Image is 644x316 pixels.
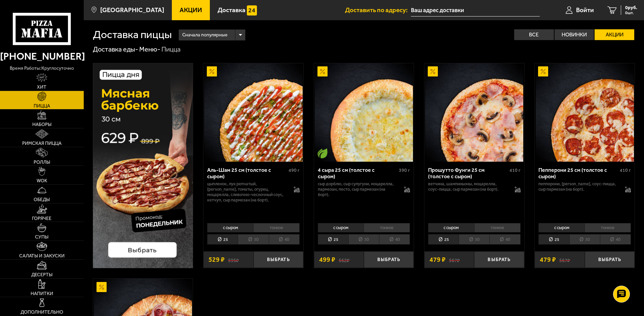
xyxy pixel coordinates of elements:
[34,197,50,202] span: Обеды
[32,122,51,127] span: Наборы
[228,256,239,263] s: 595 ₽
[247,5,257,15] img: 15daf4d41897b9f0e9f617042186c801.svg
[161,45,181,54] div: Пицца
[209,256,225,263] span: 529 ₽
[620,167,631,173] span: 410 г
[364,223,410,232] li: тонкое
[428,66,438,76] img: Акционный
[318,181,397,197] p: сыр дорблю, сыр сулугуни, моцарелла, пармезан, песто, сыр пармезан (на борт).
[424,63,524,162] a: АкционныйПрошутто Фунги 25 см (толстое с сыром)
[625,5,637,10] span: 0 руб.
[584,223,631,232] li: тонкое
[317,66,328,76] img: Акционный
[345,7,411,13] span: Доставить по адресу:
[22,141,62,146] span: Римская пицца
[182,29,227,41] span: Сначала популярные
[428,234,459,245] li: 25
[379,234,410,245] li: 40
[318,223,364,232] li: с сыром
[348,234,379,245] li: 30
[474,251,524,268] button: Выбрать
[459,234,489,245] li: 30
[315,63,413,162] img: 4 сыра 25 см (толстое с сыром)
[540,256,556,263] span: 479 ₽
[207,66,217,76] img: Акционный
[399,167,410,173] span: 390 г
[489,234,520,245] li: 40
[538,167,618,180] div: Пепперони 25 см (толстое с сыром)
[625,11,637,15] span: 0 шт.
[319,256,335,263] span: 499 ₽
[509,167,521,173] span: 410 г
[207,223,253,232] li: с сыром
[254,251,303,268] button: Выбрать
[555,29,594,40] label: Новинки
[535,63,635,162] a: АкционныйПепперони 25 см (толстое с сыром)
[180,7,202,13] span: Акции
[207,167,287,180] div: Аль-Шам 25 см (толстое с сыром)
[318,234,348,245] li: 25
[31,273,52,277] span: Десерты
[449,256,460,263] s: 567 ₽
[218,7,245,13] span: Доставка
[37,179,47,183] span: WOK
[139,45,160,53] a: Меню-
[428,181,508,192] p: ветчина, шампиньоны, моцарелла, соус-пицца, сыр пармезан (на борт).
[474,223,521,232] li: тонкое
[595,29,634,40] label: Акции
[203,63,303,162] a: АкционныйАль-Шам 25 см (толстое с сыром)
[37,85,46,90] span: Хит
[364,251,414,268] button: Выбрать
[318,167,397,180] div: 4 сыра 25 см (толстое с сыром)
[31,291,53,296] span: Напитки
[207,234,238,245] li: 25
[314,63,414,162] a: АкционныйВегетарианское блюдо4 сыра 25 см (толстое с сыром)
[253,223,300,232] li: тонкое
[576,7,594,13] span: Войти
[428,223,474,232] li: с сыром
[559,256,570,263] s: 567 ₽
[93,29,172,40] h1: Доставка пиццы
[538,66,548,76] img: Акционный
[428,167,508,180] div: Прошутто Фунги 25 см (толстое с сыром)
[538,181,618,192] p: пепперони, [PERSON_NAME], соус-пицца, сыр пармезан (на борт).
[411,4,540,17] input: Ваш адрес доставки
[514,29,554,40] label: Все
[238,234,268,245] li: 30
[536,63,634,162] img: Пепперони 25 см (толстое с сыром)
[34,160,50,165] span: Роллы
[600,234,631,245] li: 40
[207,181,287,203] p: цыпленок, лук репчатый, [PERSON_NAME], томаты, огурец, моцарелла, сливочно-чесночный соус, кетчуп...
[35,235,48,240] span: Супы
[289,167,300,173] span: 490 г
[538,234,569,245] li: 25
[97,282,107,292] img: Акционный
[425,63,523,162] img: Прошутто Фунги 25 см (толстое с сыром)
[339,256,349,263] s: 562 ₽
[32,216,51,221] span: Горячее
[317,148,328,158] img: Вегетарианское блюдо
[34,104,50,108] span: Пицца
[93,45,138,53] a: Доставка еды-
[569,234,600,245] li: 30
[19,254,65,258] span: Салаты и закуски
[204,63,302,162] img: Аль-Шам 25 см (толстое с сыром)
[585,251,635,268] button: Выбрать
[429,256,446,263] span: 479 ₽
[269,234,300,245] li: 40
[21,310,63,315] span: Дополнительно
[100,7,164,13] span: [GEOGRAPHIC_DATA]
[538,223,584,232] li: с сыром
